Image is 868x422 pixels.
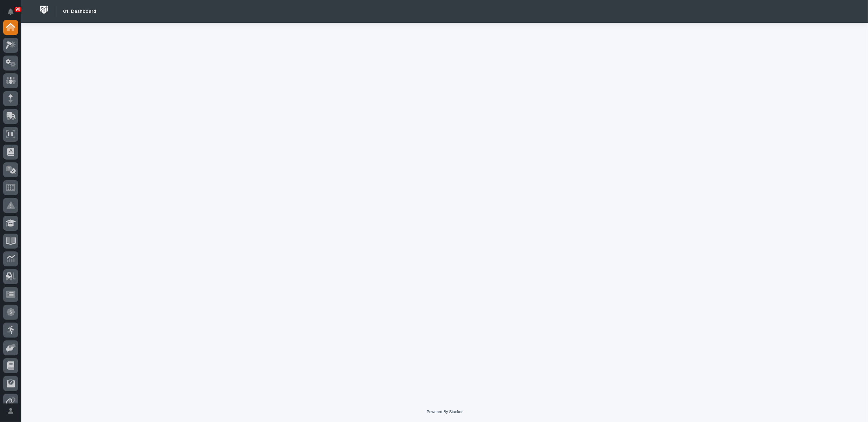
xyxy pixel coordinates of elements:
div: Notifications90 [9,9,18,20]
img: Workspace Logo [37,3,51,16]
h2: 01. Dashboard [63,9,96,15]
button: Notifications [3,4,18,19]
a: Powered By Stacker [427,410,463,414]
p: 90 [16,7,20,12]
